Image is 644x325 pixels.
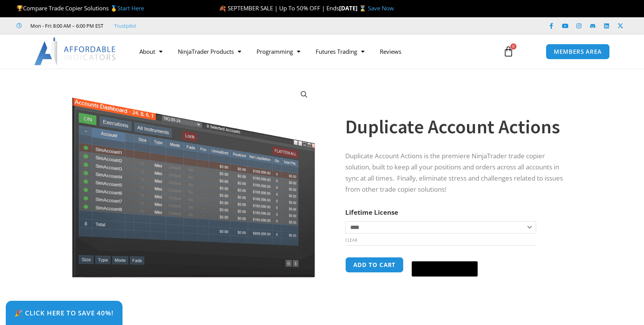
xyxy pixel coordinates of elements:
button: Add to cart [345,257,404,273]
a: Trustpilot [114,21,136,30]
a: About [132,43,170,60]
span: 0 [510,43,517,50]
a: NinjaTrader Products [170,43,249,60]
img: LogoAI | Affordable Indicators – NinjaTrader [34,38,117,65]
img: 🏆 [17,5,23,11]
iframe: Secure payment input frame [410,256,479,257]
strong: [DATE] ⌛ [339,4,368,12]
span: MEMBERS AREA [554,49,602,55]
a: 0 [492,40,525,63]
a: Futures Trading [308,43,372,60]
a: Reviews [372,43,409,60]
button: Buy with GPay [412,261,478,277]
p: Duplicate Account Actions is the premiere NinjaTrader trade copier solution, built to keep all yo... [345,151,570,195]
span: 🍂 SEPTEMBER SALE | Up To 50% OFF | Ends [219,4,339,12]
img: Screenshot 2024-08-26 15414455555 [70,82,317,278]
a: Clear options [345,237,357,243]
h1: Duplicate Account Actions [345,113,570,140]
label: Lifetime License [345,208,398,217]
span: Mon - Fri: 8:00 AM – 6:00 PM EST [28,21,103,30]
nav: Menu [132,43,494,60]
span: 🎉 Click Here to save 40%! [15,310,114,316]
a: 🎉 Click Here to save 40%! [6,301,123,325]
a: Programming [249,43,308,60]
a: Save Now [368,4,394,12]
a: MEMBERS AREA [546,44,610,60]
a: View full-screen image gallery [297,88,311,101]
a: Start Here [118,4,144,12]
span: Compare Trade Copier Solutions 🥇 [17,4,144,12]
